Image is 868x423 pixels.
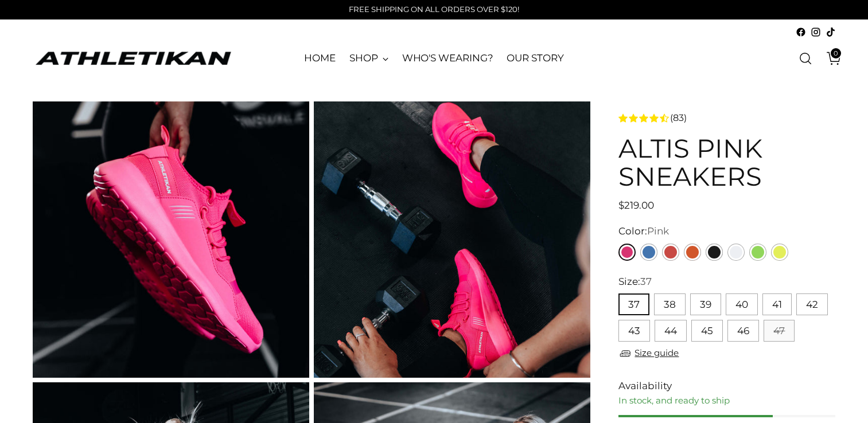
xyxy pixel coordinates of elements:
span: $219.00 [618,199,654,211]
a: 4.3 rating (83 votes) [618,111,835,125]
a: Pink [618,244,636,261]
button: 38 [654,293,686,315]
a: Open cart modal [818,47,841,70]
a: Black [706,244,723,261]
a: Size guide [618,346,679,361]
span: Pink [647,225,669,237]
a: SHOP [349,46,388,71]
a: Blue [640,244,657,261]
a: Red [662,244,679,261]
span: (83) [670,111,687,125]
a: Green [749,244,766,261]
button: 40 [726,293,758,315]
a: OUR STORY [507,46,563,71]
a: WHO'S WEARING? [402,46,493,71]
p: FREE SHIPPING ON ALL ORDERS OVER $120! [349,4,519,15]
span: In stock, and ready to ship [618,395,730,406]
button: 37 [618,293,649,315]
button: 47 [764,320,795,342]
a: Orange [684,244,701,261]
button: 44 [655,320,687,342]
img: ALTIS Pink Sneakers [33,101,309,378]
span: 37 [640,276,652,287]
a: Yellow [771,244,788,261]
button: 42 [796,293,828,315]
label: Size: [618,275,652,289]
button: 45 [691,320,723,342]
a: ATHLETIKAN [33,49,233,67]
label: Color: [618,224,669,239]
button: 41 [762,293,792,315]
img: ALTIS Pink Sneakers [314,101,590,378]
button: 46 [727,320,759,342]
span: Availability [618,379,672,394]
a: White [727,244,745,261]
a: Open search modal [794,47,817,70]
button: 43 [618,320,650,342]
button: 39 [690,293,721,315]
span: 0 [831,48,841,58]
h1: ALTIS Pink Sneakers [618,134,835,191]
a: HOME [304,46,336,71]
